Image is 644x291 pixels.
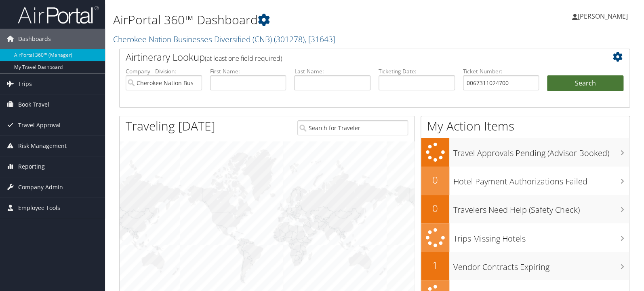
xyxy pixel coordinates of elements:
span: Risk Management [18,136,67,156]
img: airportal-logo.png [18,5,99,24]
span: , [ 31643 ] [305,34,335,45]
h3: Trips Missing Hotels [453,229,629,244]
label: Ticketing Date: [379,67,455,75]
label: First Name: [210,67,286,75]
h1: AirPortal 360™ Dashboard [113,11,462,28]
span: Book Travel [18,94,49,115]
h2: 0 [421,173,449,187]
span: Trips [18,74,32,94]
span: (at least one field required) [205,54,282,63]
h2: 0 [421,201,449,215]
a: Travel Approvals Pending (Advisor Booked) [421,138,629,167]
a: 0Travelers Need Help (Safety Check) [421,195,629,223]
button: Search [547,75,623,92]
label: Ticket Number: [463,67,539,75]
h3: Vendor Contracts Expiring [453,257,629,273]
a: Cherokee Nation Businesses Diversified (CNB) [113,34,335,45]
a: 0Hotel Payment Authorizations Failed [421,167,629,195]
h1: My Action Items [421,118,629,135]
h1: Traveling [DATE] [126,118,215,135]
span: Dashboards [18,29,51,49]
a: [PERSON_NAME] [572,4,636,28]
h3: Travel Approvals Pending (Advisor Booked) [453,143,629,159]
span: Employee Tools [18,198,60,218]
h3: Hotel Payment Authorizations Failed [453,172,629,187]
h2: 1 [421,258,449,272]
span: ( 301278 ) [274,34,305,45]
label: Last Name: [294,67,370,75]
span: Reporting [18,156,45,177]
h3: Travelers Need Help (Safety Check) [453,200,629,216]
span: [PERSON_NAME] [578,12,628,21]
span: Company Admin [18,177,63,197]
input: Search for Traveler [297,120,408,135]
span: Travel Approval [18,115,61,135]
label: Company - Division: [126,67,202,75]
a: 1Vendor Contracts Expiring [421,252,629,280]
h2: Airtinerary Lookup [126,50,581,64]
a: Trips Missing Hotels [421,223,629,252]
